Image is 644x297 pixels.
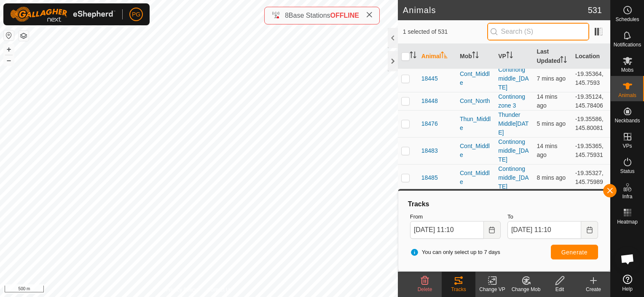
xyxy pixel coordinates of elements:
span: 8 [285,12,289,19]
span: 4 Sept 2025, 11:01 am [537,174,565,181]
input: Search (S) [487,23,589,40]
a: Help [611,271,644,295]
div: Cont_Middle [460,169,491,186]
td: -19.35124, 145.78406 [572,92,610,110]
td: -19.35327, 145.75989 [572,164,610,191]
span: You can only select up to 7 days [410,248,500,256]
th: Last Updated [533,44,572,69]
div: Thun_Middle [460,115,491,132]
p-sorticon: Activate to sort [410,53,416,59]
div: Cont_Middle [460,70,491,87]
th: Animal [418,44,456,69]
th: VP [495,44,533,69]
td: -19.35364, 145.7593 [572,65,610,92]
span: Infra [622,194,632,199]
a: Continong middle_[DATE] [498,138,529,163]
span: PG [132,10,140,19]
span: 531 [588,4,602,16]
span: 18483 [421,146,438,155]
td: -19.35365, 145.75931 [572,137,610,164]
a: Open chat [615,246,640,272]
div: Cont_North [460,97,491,105]
span: 4 Sept 2025, 11:04 am [537,120,565,127]
span: Notifications [614,42,641,47]
button: – [4,55,14,65]
a: Thunder Middle[DATE] [498,111,529,136]
div: Change Mob [509,286,543,293]
span: Neckbands [614,118,640,123]
button: Choose Date [484,221,501,239]
span: Schedules [615,17,639,22]
div: Edit [543,286,577,293]
span: 18445 [421,74,438,83]
th: Mob [456,44,495,69]
span: Heatmap [617,219,638,224]
a: Contact Us [207,286,232,294]
span: Mobs [621,67,633,73]
span: Generate [561,249,588,256]
div: Tracks [442,286,475,293]
div: Cont_Middle [460,142,491,159]
p-sorticon: Activate to sort [472,53,479,59]
span: 18448 [421,97,438,105]
label: To [507,213,598,221]
td: -19.35586, 145.80081 [572,110,610,137]
button: Reset Map [4,30,14,40]
div: Create [577,286,610,293]
button: Generate [551,245,598,259]
span: Status [620,169,634,174]
span: 18476 [421,119,438,128]
a: Continong middle_[DATE] [498,66,529,91]
img: Gallagher Logo [10,7,115,22]
a: Continong zone 3 [498,93,525,109]
span: 4 Sept 2025, 11:02 am [537,75,565,82]
button: + [4,44,14,54]
div: Tracks [407,199,601,209]
span: Base Stations [289,12,330,19]
span: OFFLINE [330,12,359,19]
span: 4 Sept 2025, 10:55 am [537,93,557,109]
p-sorticon: Activate to sort [441,53,448,59]
th: Location [572,44,610,69]
p-sorticon: Activate to sort [506,53,513,59]
span: VPs [623,143,632,148]
h2: Animals [403,5,588,15]
button: Map Layers [19,31,29,41]
div: Change VP [475,286,509,293]
span: Animals [618,93,636,98]
label: From [410,213,501,221]
span: Delete [418,286,432,292]
a: Continong middle_[DATE] [498,165,529,190]
button: Choose Date [581,221,598,239]
p-sorticon: Activate to sort [560,57,567,64]
a: Privacy Policy [166,286,197,294]
span: 1 selected of 531 [403,27,487,36]
span: 4 Sept 2025, 10:55 am [537,143,557,158]
span: Help [622,286,633,292]
span: 18485 [421,173,438,182]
